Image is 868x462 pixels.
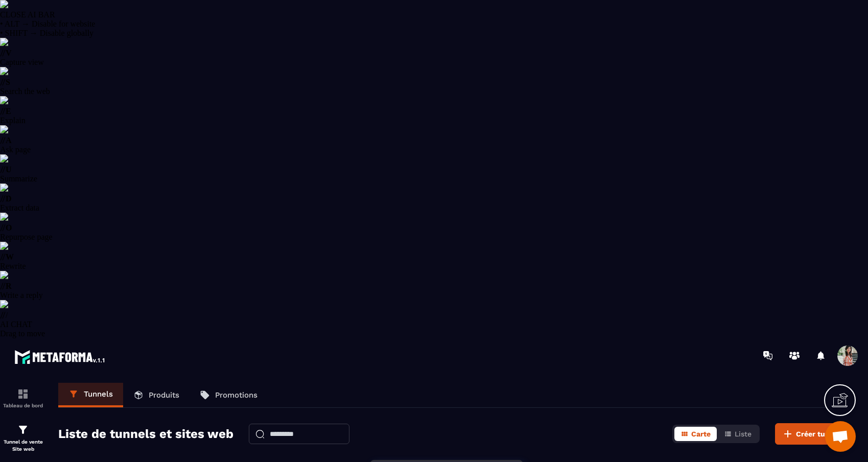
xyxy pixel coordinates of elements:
[3,380,43,416] a: formationformationTableau de bord
[215,390,257,400] p: Promotions
[825,421,856,452] div: Ouvrir le chat
[17,424,29,436] img: formation
[58,424,233,444] h2: Liste de tunnels et sites web
[123,383,190,407] a: Produits
[718,427,758,441] button: Liste
[3,438,43,453] p: Tunnel de vente Site web
[17,388,29,400] img: formation
[796,429,841,439] span: Créer tunnel
[14,348,106,366] img: logo
[84,389,113,399] p: Tunnels
[674,427,717,441] button: Carte
[691,430,711,438] span: Carte
[735,430,752,438] span: Liste
[190,383,268,407] a: Promotions
[3,403,43,408] p: Tableau de bord
[58,383,123,407] a: Tunnels
[149,390,179,400] p: Produits
[775,423,848,445] button: Créer tunnel
[3,416,43,460] a: formationformationTunnel de vente Site web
